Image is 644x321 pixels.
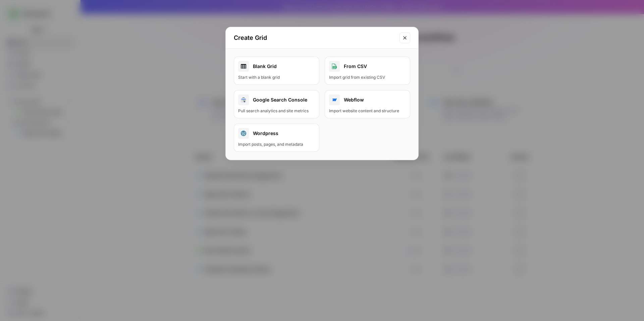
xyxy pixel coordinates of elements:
div: Webflow [329,94,406,105]
button: Google Search ConsolePull search analytics and site metrics [234,90,319,118]
button: From CSVImport grid from existing CSV [325,57,410,85]
div: Import website content and structure [329,108,406,114]
div: Import posts, pages, and metadata [238,141,315,147]
a: Blank GridStart with a blank grid [234,57,319,85]
div: Pull search analytics and site metrics [238,108,315,114]
button: WebflowImport website content and structure [325,90,410,118]
div: Start with a blank grid [238,74,315,80]
div: Blank Grid [238,61,315,72]
h2: Create Grid [234,33,395,43]
button: WordpressImport posts, pages, and metadata [234,124,319,152]
div: Google Search Console [238,94,315,105]
button: Close modal [399,33,410,43]
div: Wordpress [238,128,315,139]
div: Import grid from existing CSV [329,74,406,80]
div: From CSV [329,61,406,72]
